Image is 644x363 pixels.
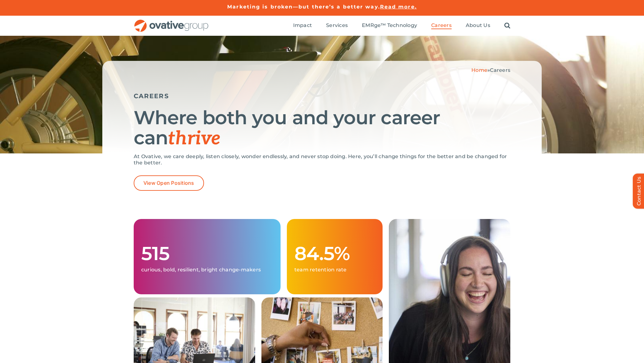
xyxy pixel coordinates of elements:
a: EMRge™ Technology [362,22,417,29]
a: Careers [431,22,452,29]
h1: Where both you and your career can [134,108,510,149]
span: » [471,67,510,73]
p: curious, bold, resilient, bright change-makers [141,267,273,273]
a: Marketing is broken—but there’s a better way. [227,4,380,10]
a: Search [504,22,510,29]
span: Services [326,22,348,29]
a: Home [471,67,487,73]
p: team retention rate [294,267,375,273]
h1: 84.5% [294,243,375,264]
a: About Us [466,22,490,29]
a: Impact [293,22,312,29]
p: At Ovative, we care deeply, listen closely, wonder endlessly, and never stop doing. Here, you’ll ... [134,153,510,166]
h5: CAREERS [134,92,510,100]
span: thrive [168,127,220,150]
span: Careers [431,22,452,29]
a: OG_Full_horizontal_RGB [134,19,209,25]
a: Read more. [380,4,417,10]
span: EMRge™ Technology [362,22,417,29]
span: About Us [466,22,490,29]
h1: 515 [141,243,273,264]
span: Careers [490,67,510,73]
span: View Open Positions [143,180,194,186]
span: Impact [293,22,312,29]
nav: Menu [293,16,510,36]
a: View Open Positions [134,175,204,191]
a: Services [326,22,348,29]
